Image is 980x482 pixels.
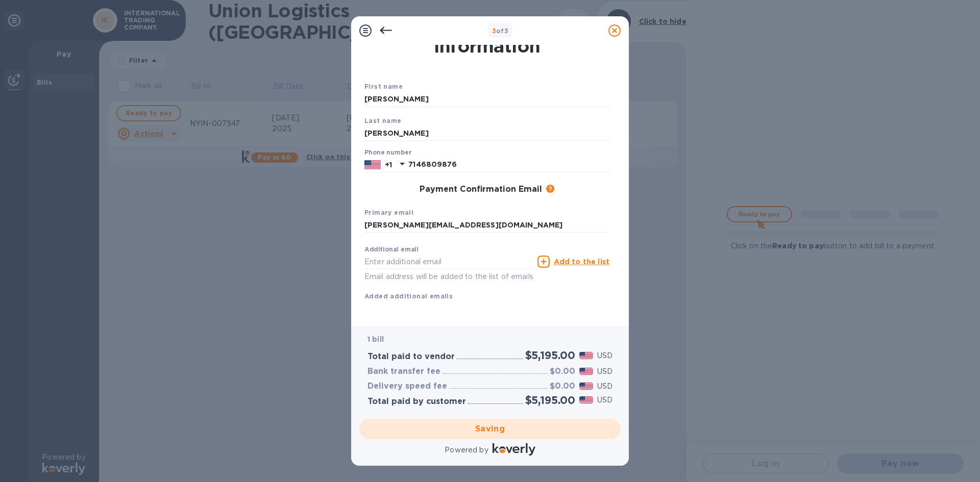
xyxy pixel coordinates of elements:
span: 3 [492,27,496,35]
p: +1 [385,160,392,170]
b: of 3 [492,27,509,35]
h3: Total paid by customer [367,397,466,407]
b: First name [364,83,403,90]
img: US [364,159,381,170]
b: Added additional emails [364,292,453,300]
u: Add to the list [554,258,609,266]
h3: Total paid to vendor [367,352,455,362]
img: USD [579,352,593,359]
h3: $0.00 [550,367,575,376]
label: Phone number [364,150,411,156]
b: Last name [364,117,402,124]
img: USD [579,383,593,390]
p: USD [597,381,612,392]
h3: $0.00 [550,382,575,391]
h1: Payment Contact Information [364,14,609,57]
input: Enter your primary name [364,218,609,233]
p: USD [597,350,612,361]
h2: $5,195.00 [525,394,575,407]
p: Email address will be added to the list of emails [364,271,533,283]
p: USD [597,395,612,405]
b: Primary email [364,209,413,216]
h2: $5,195.00 [525,349,575,362]
label: Additional email [364,247,419,253]
h3: Bank transfer fee [367,367,440,376]
b: 1 bill [367,335,384,343]
h3: Delivery speed fee [367,382,447,391]
input: Enter your last name [364,125,609,141]
img: USD [579,396,593,403]
input: Enter additional email [364,254,533,269]
input: Enter your first name [364,92,609,107]
img: USD [579,368,593,375]
img: Logo [493,443,535,455]
p: Powered by [445,445,488,455]
p: USD [597,366,612,377]
h3: Payment Confirmation Email [420,185,542,194]
input: Enter your phone number [408,157,609,172]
